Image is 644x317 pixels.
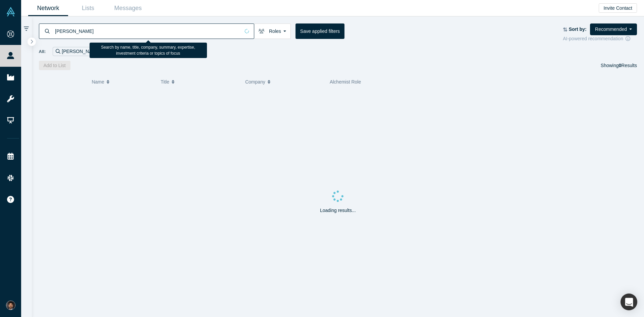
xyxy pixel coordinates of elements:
div: AI-powered recommendation [563,35,637,42]
input: Search by name, title, company, summary, expertise, investment criteria or topics of focus [54,23,240,39]
a: Lists [68,0,108,16]
button: Title [161,75,238,89]
img: Shine Oovattil's Account [6,301,15,310]
div: [PERSON_NAME] [53,47,108,56]
button: Company [245,75,323,89]
button: Add to List [39,61,70,70]
span: Title [161,75,169,89]
span: Results [619,63,637,68]
span: Alchemist Role [330,79,361,85]
button: Save applied filters [296,23,344,39]
strong: 0 [619,63,622,68]
div: Showing [601,61,637,70]
span: All: [39,48,46,55]
span: Name [92,75,104,89]
button: Remove Filter [100,48,105,55]
button: Roles [254,23,291,39]
a: Messages [108,0,148,16]
button: Recommended [590,23,637,35]
button: Invite Contact [599,3,637,13]
img: Alchemist Vault Logo [6,7,15,16]
strong: Sort by: [569,27,587,32]
span: Company [245,75,265,89]
a: Network [28,0,68,16]
button: Name [92,75,154,89]
p: Loading results... [320,207,356,214]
